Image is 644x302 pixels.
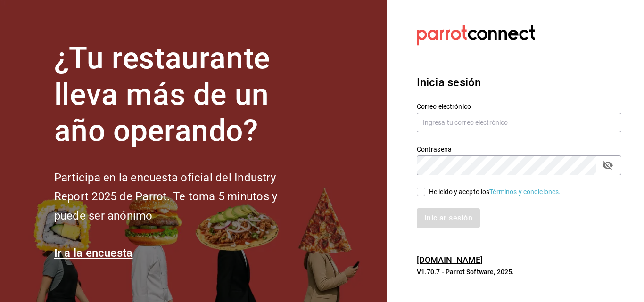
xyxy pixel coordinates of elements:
a: Ir a la encuesta [54,246,133,260]
h3: Inicia sesión [417,74,621,91]
button: passwordField [600,157,616,173]
p: V1.70.7 - Parrot Software, 2025. [417,267,621,277]
div: He leído y acepto los [429,187,561,197]
label: Correo electrónico [417,103,621,110]
a: [DOMAIN_NAME] [417,255,483,265]
input: Ingresa tu correo electrónico [417,113,621,132]
a: Términos y condiciones. [489,188,561,196]
h1: ¿Tu restaurante lleva más de un año operando? [54,41,309,149]
label: Contraseña [417,146,621,153]
h2: Participa en la encuesta oficial del Industry Report 2025 de Parrot. Te toma 5 minutos y puede se... [54,168,309,226]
